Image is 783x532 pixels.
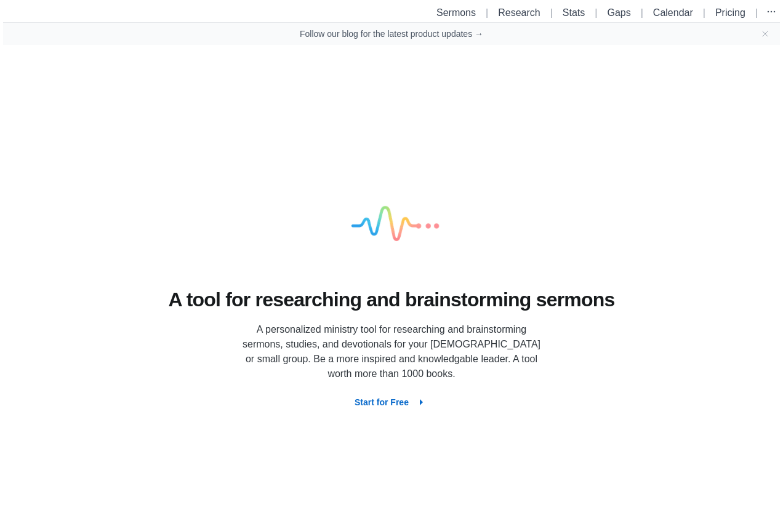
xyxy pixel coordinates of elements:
a: Follow our blog for the latest product updates → [300,28,483,40]
button: Close banner [760,29,770,39]
li: | [698,6,710,20]
li: | [545,6,558,20]
li: | [750,6,763,20]
h1: A tool for researching and brainstorming sermons [169,287,615,313]
a: Sermons [436,7,476,18]
a: Pricing [715,7,745,18]
p: A personalized ministry tool for researching and brainstorming sermons, studies, and devotionals ... [238,322,545,381]
a: Research [498,7,540,18]
button: Start for Free [345,391,438,413]
li: | [481,6,493,20]
a: Gaps [607,7,630,18]
li: | [590,6,602,20]
a: Stats [563,7,585,18]
a: Start for Free [345,397,438,407]
li: | [636,6,648,20]
a: Calendar [653,7,693,18]
img: logo [330,164,453,287]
